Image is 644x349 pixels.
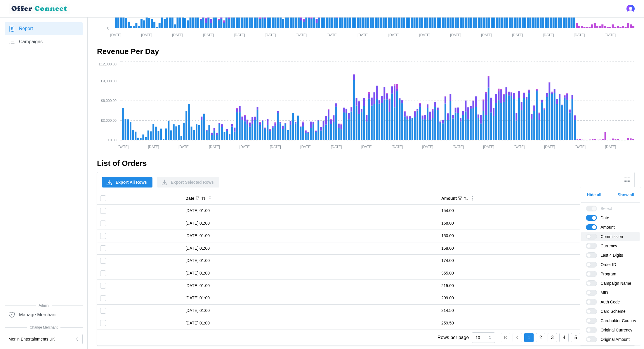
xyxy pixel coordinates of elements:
tspan: [DATE] [605,145,616,149]
tspan: [DATE] [327,33,338,37]
span: Last 4 Digits [597,252,623,258]
span: Change Merchant [5,325,83,330]
button: Sort by Date descending [201,196,206,201]
td: [DATE] 01:00 [183,217,438,230]
tspan: [DATE] [361,145,372,149]
button: Open user button [626,5,635,13]
tspan: [DATE] [296,33,307,37]
button: 5 [571,333,580,342]
h2: Revenue Per Day [97,46,635,57]
tspan: [DATE] [141,33,152,37]
td: 259.50 [438,317,634,329]
span: Manage Merchant [19,311,57,319]
tspan: [DATE] [450,33,461,37]
button: 1 [524,333,534,342]
span: Cardholder Country [597,318,636,324]
input: Toggle select row [100,270,106,276]
tspan: £0.00 [108,138,117,143]
input: Toggle select row [100,295,106,301]
td: [DATE] 01:00 [183,230,438,242]
button: Show/Hide columns [622,175,632,185]
button: 3 [548,333,557,342]
td: [DATE] 01:00 [183,292,438,305]
tspan: [DATE] [544,145,555,149]
span: Original Amount [597,336,630,342]
tspan: [DATE] [234,33,245,37]
td: 150.00 [438,230,634,242]
span: Select [597,206,612,211]
tspan: [DATE] [209,145,220,149]
tspan: £6,000.00 [101,99,117,103]
span: Original Currency [597,327,632,333]
span: Show all [618,190,634,200]
input: Toggle select row [100,233,106,239]
div: Show/Hide columns [580,187,641,345]
button: Merlin Entertainments UK [5,334,83,344]
span: Currency [597,243,617,249]
span: Hide all [587,190,601,200]
span: Card Scheme [597,308,626,314]
td: 174.00 [438,255,634,267]
img: 's logo [626,5,635,13]
tspan: [DATE] [239,145,251,149]
tspan: [DATE] [605,33,616,37]
input: Toggle select row [100,320,106,326]
span: Campaign Name [597,280,631,286]
button: Sort by Amount descending [464,196,469,201]
span: Program [597,271,616,277]
td: [DATE] 01:00 [183,205,438,217]
tspan: [DATE] [514,145,525,149]
button: Show all [612,190,640,200]
tspan: [DATE] [388,33,400,37]
tspan: £3,000.00 [101,119,117,123]
td: [DATE] 01:00 [183,242,438,255]
td: 168.00 [438,242,634,255]
input: Toggle select all [100,195,106,201]
span: Admin [5,303,83,308]
tspan: [DATE] [574,33,585,37]
div: Amount [441,195,457,202]
h2: List of Orders [97,158,635,169]
button: Column Actions [469,195,476,202]
input: Toggle select row [100,308,106,314]
tspan: [DATE] [203,33,214,37]
tspan: [DATE] [392,145,403,149]
td: 215.00 [438,279,634,292]
img: loyalBe Logo [9,4,70,14]
input: Toggle select row [100,258,106,264]
tspan: 0 [107,27,109,31]
span: Export Selected Rows [171,177,214,187]
td: [DATE] 01:00 [183,304,438,317]
p: Rows per page [438,334,469,341]
div: Date [185,195,194,202]
tspan: [DATE] [512,33,523,37]
tspan: [DATE] [270,145,281,149]
button: Column Actions [207,195,213,202]
span: MID [597,290,608,296]
tspan: [DATE] [543,33,554,37]
span: Auth Code [597,299,620,305]
tspan: [DATE] [110,33,121,37]
tspan: [DATE] [300,145,311,149]
button: 4 [559,333,569,342]
span: Amount [597,224,615,230]
td: 214.50 [438,304,634,317]
input: Toggle select row [100,208,106,214]
tspan: [DATE] [422,145,433,149]
tspan: [DATE] [357,33,369,37]
tspan: [DATE] [331,145,342,149]
tspan: [DATE] [148,145,159,149]
tspan: [DATE] [178,145,190,149]
tspan: [DATE] [419,33,431,37]
tspan: [DATE] [453,145,464,149]
span: Report [19,25,33,32]
td: [DATE] 01:00 [183,317,438,329]
input: Toggle select row [100,220,106,226]
span: Export All Rows [116,177,147,187]
td: 355.00 [438,267,634,279]
td: 168.00 [438,217,634,230]
tspan: [DATE] [574,145,586,149]
td: [DATE] 01:00 [183,279,438,292]
tspan: [DATE] [265,33,276,37]
td: 154.00 [438,205,634,217]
